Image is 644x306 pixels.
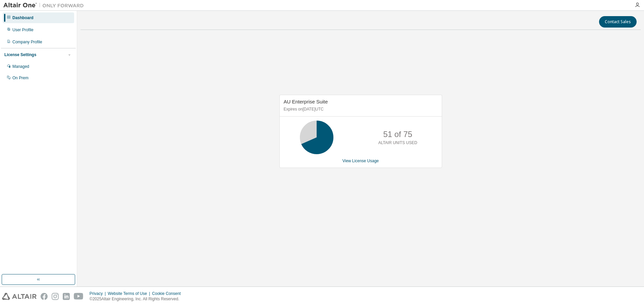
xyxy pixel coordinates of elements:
div: Privacy [90,291,108,296]
div: Cookie Consent [152,291,184,296]
div: Company Profile [12,39,42,45]
p: Expires on [DATE] UTC [284,106,436,112]
div: User Profile [12,27,34,33]
div: Website Terms of Use [108,291,152,296]
img: youtube.svg [74,293,84,300]
div: Managed [12,64,29,69]
div: On Prem [12,75,29,81]
p: ALTAIR UNITS USED [378,140,417,146]
img: Altair One [3,2,87,9]
span: AU Enterprise Suite [284,99,328,104]
p: © 2025 Altair Engineering, Inc. All Rights Reserved. [90,296,185,302]
div: Dashboard [12,15,34,20]
a: View License Usage [342,159,379,163]
img: instagram.svg [52,293,59,300]
button: Contact Sales [599,16,637,28]
img: altair_logo.svg [2,293,37,300]
img: facebook.svg [41,293,48,300]
img: linkedin.svg [63,293,70,300]
p: 51 of 75 [383,129,412,140]
div: License Settings [4,52,36,57]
